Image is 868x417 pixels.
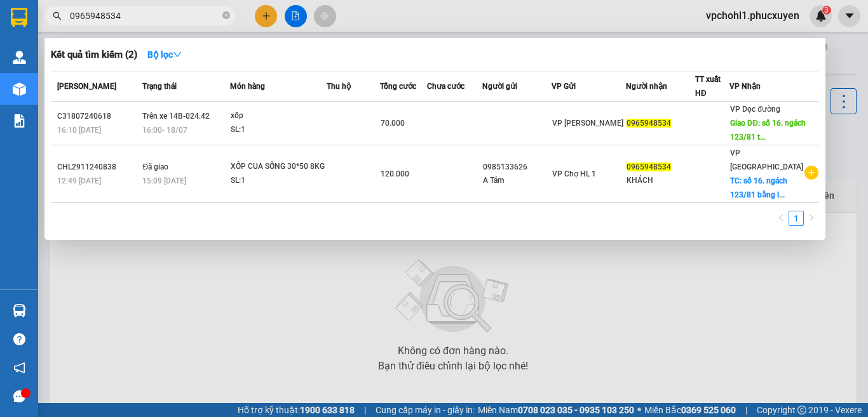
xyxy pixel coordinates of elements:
[142,82,177,91] span: Trạng thái
[483,161,551,174] div: 0985133626
[57,110,139,123] div: C31807240618
[27,6,169,20] strong: Công ty TNHH Phúc Xuyên
[552,119,623,128] span: VP [PERSON_NAME]
[773,211,789,226] li: Previous Page
[627,162,671,171] span: 0965948534
[57,161,139,174] div: CHL2911240838
[173,50,182,59] span: down
[88,83,144,93] strong: 0886 027 027
[789,211,803,225] a: 1
[222,11,230,19] span: close-circle
[552,169,596,178] span: VP Chợ HL 1
[13,304,26,317] img: warehouse-icon
[147,50,182,60] strong: Bộ lọc
[13,51,26,64] img: warehouse-icon
[777,214,785,222] span: left
[804,166,818,180] span: plus-circle
[13,333,25,345] span: question-circle
[26,34,170,56] strong: 024 3236 3236 -
[381,169,409,178] span: 120.000
[57,126,101,135] span: 16:10 [DATE]
[13,83,26,96] img: warehouse-icon
[13,390,25,402] span: message
[730,119,806,142] span: Giao DĐ: số 16. ngách 123/81 t...
[231,123,326,137] div: SL: 1
[81,46,170,68] strong: 0888 827 827 - 0848 827 827
[142,176,186,185] span: 15:09 [DATE]
[57,82,116,91] span: [PERSON_NAME]
[8,94,24,156] img: logo
[483,174,551,187] div: A Tám
[25,23,170,68] span: Gửi hàng [GEOGRAPHIC_DATA]: Hotline:
[142,126,187,135] span: 16:00 - 18/07
[230,82,265,91] span: Món hàng
[70,9,220,23] input: Tìm tên, số ĐT hoặc mã đơn
[789,211,804,226] li: 1
[627,119,671,128] span: 0965948534
[13,362,25,374] span: notification
[231,174,326,188] div: SL: 1
[552,82,576,91] span: VP Gửi
[773,211,789,226] button: left
[427,82,465,91] span: Chưa cước
[11,8,27,27] img: logo-vxr
[57,176,101,185] span: 12:49 [DATE]
[730,149,803,171] span: VP [GEOGRAPHIC_DATA]
[804,211,819,226] li: Next Page
[626,82,667,91] span: Người nhận
[53,11,62,20] span: search
[222,10,230,22] span: close-circle
[51,48,137,62] h3: Kết quả tìm kiếm ( 2 )
[380,82,416,91] span: Tổng cước
[381,119,405,128] span: 70.000
[729,82,761,91] span: VP Nhận
[137,44,192,65] button: Bộ lọcdown
[327,82,351,91] span: Thu hộ
[231,109,326,123] div: xốp
[231,160,326,174] div: XỐP CUA SỐNG 30*50 8KG
[13,114,26,128] img: solution-icon
[730,176,787,199] span: TC: số 16. ngách 123/81 bằng l...
[51,71,169,93] strong: 02033 616 626 -
[804,211,819,226] button: right
[27,71,170,93] span: Gửi hàng Hạ Long: Hotline:
[627,174,695,187] div: KHÁCH
[482,82,517,91] span: Người gửi
[142,112,210,121] span: Trên xe 14B-024.42
[730,105,780,114] span: VP Dọc đường
[142,162,168,171] span: Đã giao
[808,214,815,222] span: right
[695,75,721,98] span: TT xuất HĐ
